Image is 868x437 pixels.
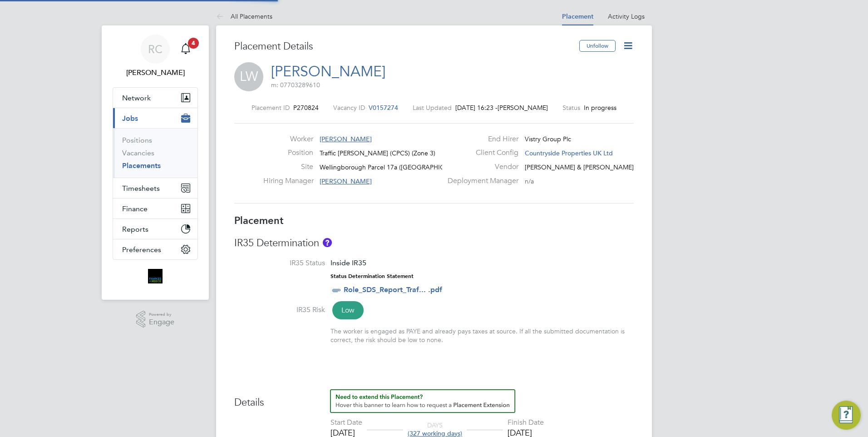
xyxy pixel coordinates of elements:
[252,104,290,112] label: Placement ID
[369,104,398,112] span: V0157274
[113,178,197,198] button: Timesheets
[234,305,325,315] label: IR35 Risk
[320,163,474,171] span: Wellingborough Parcel 17a ([GEOGRAPHIC_DATA],…
[234,40,572,53] h3: Placement Details
[442,134,518,144] label: End Hirer
[122,149,154,157] a: Vacancies
[113,108,197,128] button: Jobs
[177,35,195,64] a: 4
[330,389,515,413] button: How to extend a Placement?
[113,128,197,178] div: Jobs
[323,238,332,247] button: About IR35
[442,176,518,186] label: Deployment Manager
[148,43,163,55] span: RC
[263,176,313,186] label: Hiring Manager
[525,177,534,185] span: n/a
[442,148,518,158] label: Client Config
[122,204,148,213] span: Finance
[442,162,518,172] label: Vendor
[113,67,198,78] span: Robyn Clarke
[332,301,364,319] span: Low
[455,104,498,112] span: [DATE] 16:23 -
[263,148,313,158] label: Position
[122,184,160,193] span: Timesheets
[562,13,593,20] a: Placement
[188,38,199,49] span: 4
[271,63,385,80] a: [PERSON_NAME]
[344,285,442,294] a: Role_SDS_Report_Traf... .pdf
[113,199,197,218] button: Finance
[508,418,544,427] div: Finish Date
[234,62,263,91] span: LW
[333,104,365,112] label: Vacancy ID
[234,258,325,268] label: IR35 Status
[148,269,163,283] img: bromak-logo-retina.png
[498,104,548,112] span: [PERSON_NAME]
[562,104,580,112] label: Status
[320,149,435,157] span: Traffic [PERSON_NAME] (CPCS) (Zone 3)
[113,219,197,239] button: Reports
[122,136,152,144] a: Positions
[149,318,174,326] span: Engage
[122,225,148,233] span: Reports
[608,12,645,20] a: Activity Logs
[320,135,372,143] span: [PERSON_NAME]
[122,94,151,102] span: Network
[113,88,197,108] button: Network
[122,114,138,123] span: Jobs
[579,40,616,52] button: Unfollow
[122,245,161,254] span: Preferences
[234,214,284,227] b: Placement
[122,161,161,170] a: Placements
[234,237,634,250] h3: IR35 Determination
[330,327,634,343] div: The worker is engaged as PAYE and already pays taxes at source. If all the submitted documentatio...
[216,12,272,20] a: All Placements
[263,162,313,172] label: Site
[330,418,362,427] div: Start Date
[525,135,571,143] span: Vistry Group Plc
[263,134,313,144] label: Worker
[832,401,861,430] button: Engage Resource Center
[136,311,175,328] a: Powered byEngage
[234,389,634,409] h3: Details
[113,35,198,78] a: RC[PERSON_NAME]
[113,239,197,259] button: Preferences
[413,104,452,112] label: Last Updated
[330,258,366,267] span: Inside IR35
[293,104,319,112] span: P270824
[320,177,372,185] span: [PERSON_NAME]
[149,311,174,318] span: Powered by
[584,104,616,112] span: In progress
[113,269,198,283] a: Go to home page
[525,149,613,157] span: Countryside Properties UK Ltd
[525,163,657,171] span: [PERSON_NAME] & [PERSON_NAME] Limited
[330,273,414,279] strong: Status Determination Statement
[102,25,209,300] nav: Main navigation
[271,81,320,89] span: m: 07703289610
